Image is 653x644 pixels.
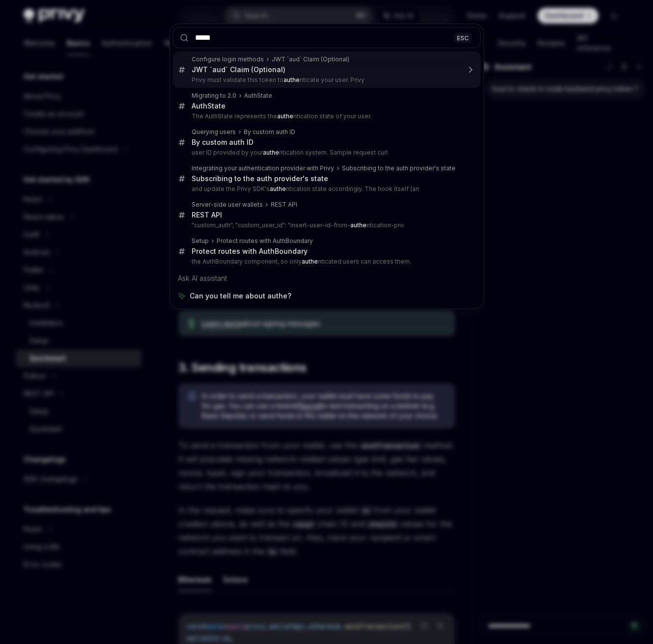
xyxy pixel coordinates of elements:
b: authe [270,185,286,192]
b: authe [263,149,279,156]
p: user ID provided by your ntication system. Sample request curl [192,149,460,157]
div: Ask AI assistant [173,269,481,287]
div: ESC [454,32,472,43]
div: Migrating to 2.0 [192,92,236,100]
div: REST API [192,211,222,219]
p: Privy must validate this token to nticate your user. Privy [192,76,460,84]
div: By custom auth ID [244,128,295,136]
p: "custom_auth", "custom_user_id": "insert-user-id-from- ntication-pro [192,221,460,229]
div: REST API [271,201,297,209]
div: Setup [192,237,209,245]
b: authe [284,76,300,83]
p: the AuthBoundary component, so only nticated users can access them. [192,258,460,266]
div: Subscribing to the auth provider's state [342,164,455,172]
p: The AuthState represents the ntication state of your user. [192,112,460,120]
b: authe [350,221,367,229]
div: JWT `aud` Claim (Optional) [272,55,349,63]
div: AuthState [192,102,226,110]
div: Querying users [192,128,236,136]
div: AuthState [244,92,272,100]
div: Protect routes with AuthBoundary [217,237,313,245]
div: Subscribing to the auth provider's state [192,174,328,183]
div: Integrating your authentication provider with Privy [192,164,334,172]
div: By custom auth ID [192,138,254,147]
div: Protect routes with AuthBoundary [192,247,308,256]
p: and update the Privy SDK's ntication state accordingly. The hook itself (an [192,185,460,193]
div: JWT `aud` Claim (Optional) [192,65,285,74]
div: Server-side user wallets [192,201,263,209]
b: authe [302,258,318,265]
span: Can you tell me about authe? [190,291,291,301]
b: authe [277,112,293,120]
div: Configure login methods [192,55,264,63]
